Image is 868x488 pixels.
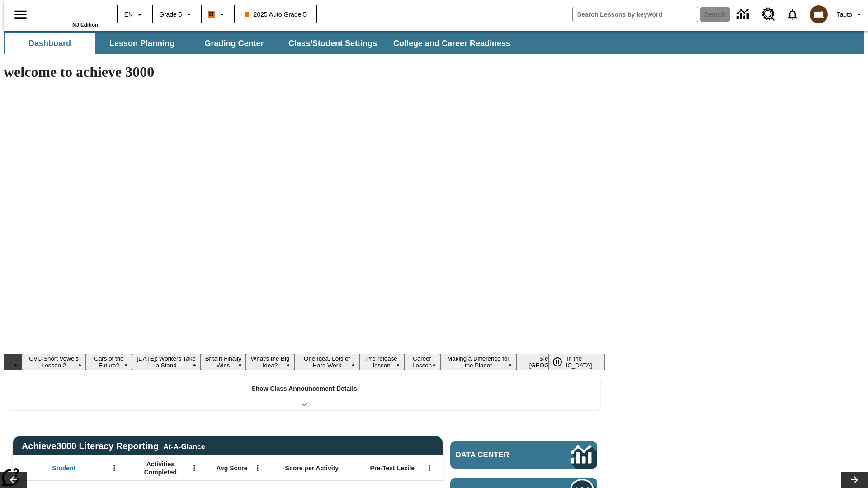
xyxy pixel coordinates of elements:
button: Open Menu [423,461,436,475]
p: Show Class Announcement Details [251,384,357,394]
button: Slide 1 CVC Short Vowels Lesson 2 [22,354,86,370]
button: Pause [548,354,566,370]
button: Open Menu [108,461,121,475]
img: avatar image [810,5,828,23]
button: Grading Center [189,33,279,54]
button: Class/Student Settings [281,33,384,54]
button: Slide 3 Labor Day: Workers Take a Stand [132,354,201,370]
span: Tauto [837,10,852,19]
button: Lesson Planning [97,33,187,54]
span: Student [52,464,75,472]
button: Boost Class color is orange. Change class color [204,6,231,23]
button: Open Menu [188,461,201,475]
span: Pre-Test Lexile [370,464,415,472]
button: Profile/Settings [833,6,868,23]
button: Slide 8 Career Lesson [404,354,440,370]
span: EN [124,10,133,19]
button: Lesson carousel, Next [841,472,868,488]
span: NJ Edition [72,22,98,28]
a: Resource Center, Will open in new tab [756,2,781,27]
span: Data Center [456,450,540,460]
button: Slide 6 One Idea, Lots of Hard Work [294,354,359,370]
button: Slide 2 Cars of the Future? [86,354,132,370]
button: College and Career Readiness [386,33,518,54]
span: B [209,9,214,20]
a: Notifications [781,3,804,26]
button: Language: EN, Select a language [120,6,149,23]
div: Home [39,3,98,28]
button: Slide 5 What's the Big Idea? [246,354,294,370]
button: Slide 7 Pre-release lesson [359,354,404,370]
span: Achieve3000 Literacy Reporting [22,441,205,451]
div: SubNavbar [4,33,519,54]
button: Open side menu [7,1,34,28]
a: Data Center [731,2,756,27]
button: Slide 9 Making a Difference for the Planet [440,354,516,370]
div: SubNavbar [4,31,864,54]
span: Avg Score [216,464,247,472]
button: Slide 4 Britain Finally Wins [201,354,246,370]
h1: welcome to achieve 3000 [4,64,605,80]
button: Select a new avatar [804,3,833,26]
span: Activities Completed [131,460,190,476]
div: Show Class Announcement Details [8,379,600,410]
div: At-A-Glance [163,441,205,451]
button: Grade: Grade 5, Select a grade [156,6,198,23]
span: Grade 5 [159,10,182,19]
a: Home [39,4,98,22]
a: Data Center [450,441,597,469]
div: Pause [548,354,576,370]
button: Dashboard [5,33,95,54]
span: Score per Activity [285,464,339,472]
button: Slide 10 Sleepless in the Animal Kingdom [516,354,605,370]
span: 2025 Auto Grade 5 [245,10,307,19]
input: search field [573,7,698,22]
button: Open Menu [251,461,264,475]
